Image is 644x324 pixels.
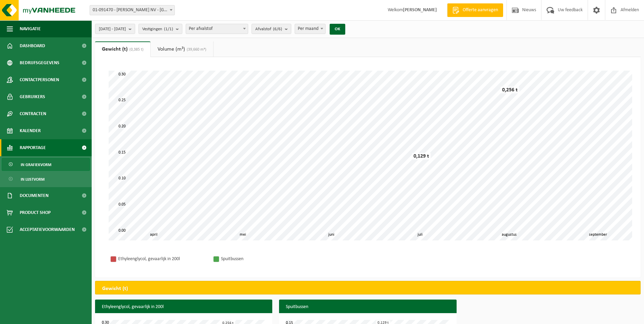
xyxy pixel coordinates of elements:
span: Kalender [20,122,41,139]
span: Per maand [295,24,325,34]
span: 01-091470 - MYLLE H. NV - BELLEGEM [90,5,175,15]
span: Offerte aanvragen [461,7,500,14]
a: Offerte aanvragen [447,3,503,17]
button: OK [330,24,345,35]
div: Ethyleenglycol, gevaarlijk in 200l [118,255,206,263]
span: (39,660 m³) [185,48,206,52]
span: Contactpersonen [20,71,59,88]
h2: Gewicht (t) [95,281,135,296]
span: Afvalstof [255,24,282,34]
h3: Ethyleenglycol, gevaarlijk in 200l [95,300,272,314]
a: In lijstvorm [2,173,90,185]
div: Spuitbussen [221,255,309,263]
span: Per maand [295,24,326,34]
div: 0,129 t [412,153,431,160]
count: (6/6) [273,27,282,31]
span: In grafiekvorm [21,158,51,171]
span: Documenten [20,187,49,204]
span: Dashboard [20,37,45,54]
button: [DATE] - [DATE] [95,24,135,34]
span: In lijstvorm [21,173,44,186]
span: Contracten [20,105,46,122]
span: Per afvalstof [186,24,248,34]
a: In grafiekvorm [2,158,90,171]
span: Gebruikers [20,88,45,105]
span: (0,385 t) [128,48,144,52]
a: Gewicht (t) [95,41,150,57]
span: Product Shop [20,204,51,221]
span: 01-091470 - MYLLE H. NV - BELLEGEM [90,5,174,15]
span: Navigatie [20,20,41,37]
button: Vestigingen(1/1) [139,24,182,34]
span: Bedrijfsgegevens [20,54,59,71]
span: Acceptatievoorwaarden [20,221,75,238]
span: Per afvalstof [186,24,248,34]
span: Vestigingen [142,24,173,34]
span: [DATE] - [DATE] [99,24,126,34]
strong: [PERSON_NAME] [403,7,437,13]
span: Rapportage [20,139,46,156]
button: Afvalstof(6/6) [252,24,291,34]
count: (1/1) [164,27,173,31]
a: Volume (m³) [151,41,213,57]
div: 0,256 t [500,87,519,93]
h3: Spuitbussen [279,300,456,314]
